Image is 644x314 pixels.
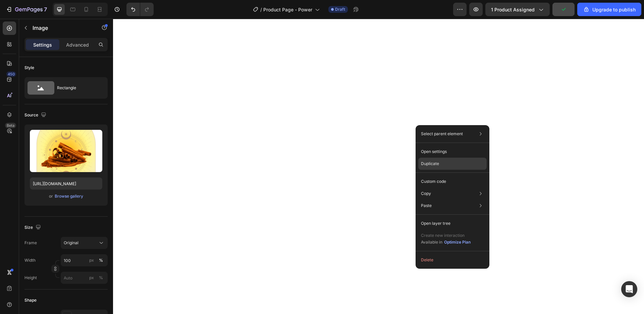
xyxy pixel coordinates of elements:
p: Duplicate [421,161,439,167]
p: Copy [421,191,431,197]
img: preview-image [30,130,102,172]
p: Settings [33,41,52,48]
div: % [99,257,103,263]
button: % [88,256,96,264]
div: % [99,275,103,281]
div: Shape [24,297,37,303]
span: or [49,192,53,200]
span: / [260,6,262,13]
div: Size [24,223,42,232]
div: px [89,257,94,263]
label: Width [24,257,36,263]
div: Undo/Redo [126,3,154,16]
p: Select parent element [421,131,463,137]
div: 450 [6,71,16,77]
label: Frame [24,240,37,246]
div: Style [24,65,34,71]
button: Delete [418,254,487,266]
p: Custom code [421,178,446,185]
div: Browse gallery [55,193,83,199]
span: Draft [335,6,345,12]
button: 7 [3,3,50,16]
p: Create new interaction [421,232,471,239]
span: 1 product assigned [491,6,535,13]
p: Image [33,24,90,32]
div: Source [24,111,48,120]
span: Available in [421,240,442,245]
button: Optimize Plan [444,239,471,246]
span: Product Page - Power [263,6,312,13]
p: Paste [421,203,432,209]
span: Original [64,240,78,246]
button: % [88,274,96,282]
input: px% [61,254,108,266]
div: Open Intercom Messenger [621,281,637,297]
div: Optimize Plan [444,239,471,245]
p: Advanced [66,41,89,48]
input: https://example.com/image.jpg [30,177,102,190]
button: 1 product assigned [485,3,550,16]
p: Open settings [421,149,447,155]
div: px [89,275,94,281]
div: Beta [5,123,16,128]
p: 7 [44,5,47,13]
label: Height [24,275,37,281]
iframe: Design area [113,19,644,314]
button: px [97,256,105,264]
button: px [97,274,105,282]
p: Open layer tree [421,220,450,226]
button: Original [61,237,108,249]
div: Rectangle [57,80,98,96]
button: Upgrade to publish [577,3,641,16]
input: px% [61,272,108,284]
div: Upgrade to publish [583,6,636,13]
button: Browse gallery [54,193,84,200]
